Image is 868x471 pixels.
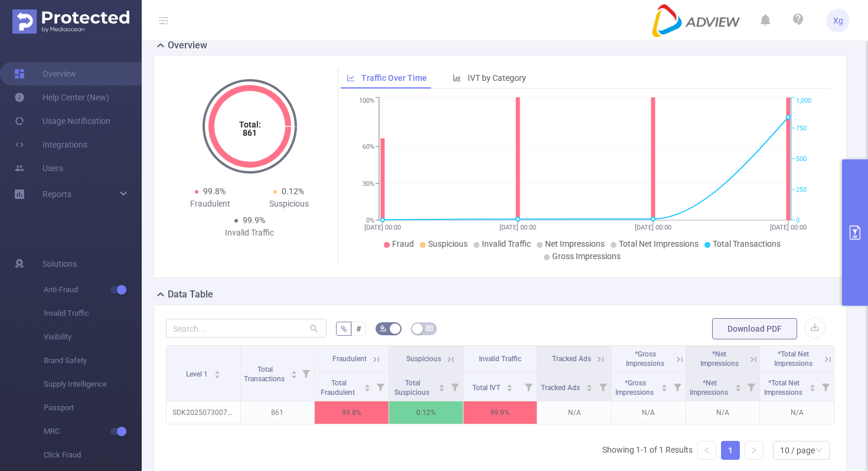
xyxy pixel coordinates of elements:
[796,97,811,105] tspan: 1,000
[833,9,843,32] span: Xg
[796,217,800,224] tspan: 0
[612,401,686,424] p: N/A
[167,401,240,424] p: SDK20250730070709zh8jg140s0mcxle
[364,382,370,386] i: icon: caret-up
[586,387,593,390] i: icon: caret-down
[586,382,593,386] i: icon: caret-up
[506,387,513,390] i: icon: caret-down
[810,387,816,390] i: icon: caret-down
[298,346,314,401] i: Filter menu
[43,182,71,206] a: Reports
[615,379,655,397] span: *Gross Impressions
[796,125,807,132] tspan: 750
[712,318,797,339] button: Download PDF
[735,382,742,386] i: icon: caret-up
[43,252,77,276] span: Solutions
[366,217,374,224] tspan: 0%
[635,224,671,231] tspan: [DATE] 00:00
[186,370,210,378] span: Level 1
[545,239,605,248] span: Net Impressions
[44,372,142,396] span: Supply Intelligence
[815,447,823,455] i: icon: down
[214,369,221,376] div: Sort
[780,441,815,459] div: 10 / page
[552,251,621,261] span: Gross Impressions
[243,215,265,225] span: 99.9%
[482,239,531,248] span: Invalid Traffic
[14,133,87,156] a: Integrations
[595,372,611,401] i: Filter menu
[14,156,63,180] a: Users
[809,382,816,390] div: Sort
[506,382,513,390] div: Sort
[446,372,463,401] i: Filter menu
[697,441,716,460] li: Previous Page
[586,382,593,390] div: Sort
[332,355,367,363] span: Fraudulent
[14,86,109,109] a: Help Center (New)
[541,384,582,392] span: Tracked Ads
[389,401,463,424] p: 0.12%
[438,387,445,390] i: icon: caret-down
[686,401,760,424] p: N/A
[44,396,142,420] span: Passport
[552,355,591,363] span: Tracked Ads
[44,420,142,443] span: MRC
[735,382,742,390] div: Sort
[735,387,742,390] i: icon: caret-down
[602,441,693,460] li: Showing 1-1 of 1 Results
[321,379,357,397] span: Total Fraudulent
[44,278,142,302] span: Anti-Fraud
[626,350,664,368] span: *Gross Impressions
[364,224,401,231] tspan: [DATE] 00:00
[14,109,110,133] a: Usage Notification
[44,325,142,349] span: Visibility
[363,143,374,151] tspan: 60%
[764,379,804,397] span: *Total Net Impressions
[796,186,807,194] tspan: 250
[703,447,710,454] i: icon: left
[359,97,374,105] tspan: 100%
[472,384,502,392] span: Total IVT
[438,382,445,386] i: icon: caret-up
[690,379,730,397] span: *Net Impressions
[14,62,76,86] a: Overview
[214,369,220,372] i: icon: caret-up
[171,198,250,210] div: Fraudulent
[392,239,414,248] span: Fraud
[468,73,526,83] span: IVT by Category
[817,372,834,401] i: Filter menu
[291,374,297,377] i: icon: caret-down
[244,365,286,383] span: Total Transactions
[700,350,739,368] span: *Net Impressions
[214,374,220,377] i: icon: caret-down
[520,372,537,401] i: Filter menu
[364,387,370,390] i: icon: caret-down
[203,187,226,196] span: 99.8%
[241,401,315,424] p: 861
[619,239,699,248] span: Total Net Impressions
[291,369,298,376] div: Sort
[44,349,142,372] span: Brand Safety
[661,382,668,390] div: Sort
[428,239,468,248] span: Suspicious
[426,325,433,332] i: icon: table
[722,441,739,459] a: 1
[464,401,537,424] p: 99.9%
[743,372,759,401] i: Filter menu
[347,74,355,82] i: icon: line-chart
[770,224,807,231] tspan: [DATE] 00:00
[500,224,536,231] tspan: [DATE] 00:00
[210,227,289,239] div: Invalid Traffic
[282,187,304,196] span: 0.12%
[438,382,445,390] div: Sort
[406,355,441,363] span: Suspicious
[44,443,142,467] span: Click Fraud
[168,287,213,302] h2: Data Table
[394,379,431,397] span: Total Suspicious
[713,239,781,248] span: Total Transactions
[291,369,297,372] i: icon: caret-up
[774,350,812,368] span: *Total Net Impressions
[506,382,513,386] i: icon: caret-up
[341,324,347,333] span: %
